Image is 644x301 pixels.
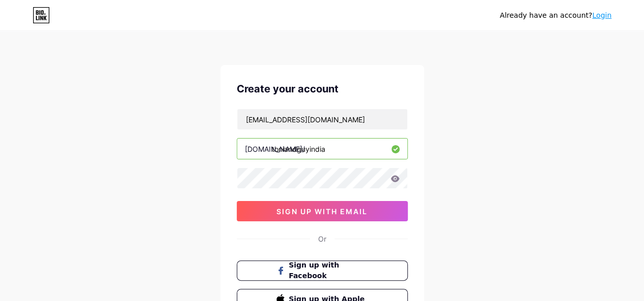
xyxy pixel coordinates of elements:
[237,109,407,129] input: Email
[237,139,407,159] input: username
[500,10,611,21] div: Already have an account?
[245,144,305,154] div: [DOMAIN_NAME]/
[237,260,408,281] button: Sign up with Facebook
[318,233,326,244] div: Or
[289,260,368,281] span: Sign up with Facebook
[237,81,408,96] div: Create your account
[276,207,368,216] span: sign up with email
[592,11,611,19] a: Login
[237,201,408,221] button: sign up with email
